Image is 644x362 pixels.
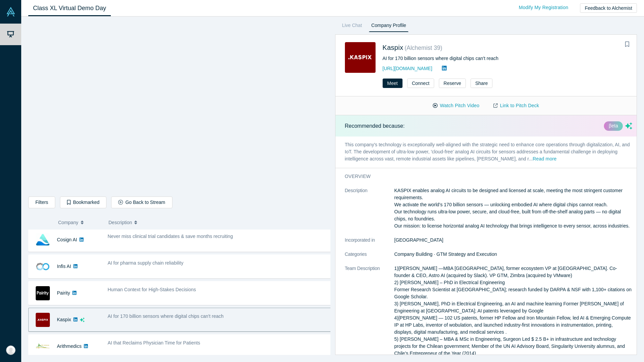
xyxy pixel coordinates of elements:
a: Kaspix [383,44,404,51]
p: Recommended because: [345,122,405,130]
h3: overview [345,173,623,180]
span: AI for pharma supply chain reliability [108,260,184,266]
button: Feedback to Alchemist [580,3,637,13]
iframe: Operant Networks [29,22,330,191]
span: Company Building · GTM Strategy and Execution [394,251,497,257]
a: [URL][DOMAIN_NAME] [383,66,432,71]
a: Kaspix [57,317,71,322]
a: Modify My Registration [512,2,575,13]
img: Arithmedics's Logo [36,339,50,354]
button: Read more [533,155,556,163]
button: Description [108,215,326,230]
a: Class XL Virtual Demo Day [28,0,111,16]
button: Watch Pitch Video [426,100,486,112]
span: AI for 170 billion sensors where digital chips can't reach [108,313,224,319]
img: Kaspix's Logo [345,42,376,73]
dt: Incorporated in [345,237,394,251]
img: Kaspix's Logo [36,313,50,327]
dt: Categories [345,251,394,265]
button: Reserve [439,79,466,88]
span: Human Context for High-Stakes Decisions [108,287,196,292]
div: AI for 170 billion sensors where digital chips can't reach [383,55,607,62]
dt: Description [345,187,394,237]
svg: dsa ai sparkles [625,122,632,129]
img: Pairity's Logo [36,286,50,300]
a: Pairity [57,290,70,296]
button: Go Back to Stream [111,197,172,208]
button: Bookmarked [60,197,106,208]
span: Description [108,215,132,230]
button: Share [471,79,492,88]
p: This company's technology is exceptionally well-aligned with the strategic need to enhance core o... [335,137,642,168]
a: Arithmedics [57,343,82,349]
button: Bookmark [622,40,632,49]
img: Alchemist Vault Logo [6,7,15,17]
img: Infis AI's Logo [36,260,50,274]
a: Cosign AI [57,237,77,242]
a: Infis AI [57,264,71,269]
a: Link to Pitch Deck [486,100,546,112]
span: Never miss clinical trial candidates & save months recruiting [108,234,233,239]
button: Meet [383,79,402,88]
img: Cosign AI's Logo [36,233,50,247]
svg: dsa ai sparkles [80,318,85,322]
button: Company [58,215,102,230]
span: Company [58,215,78,230]
p: KASPIX enables analog AI circuits to be designed and licensed at scale, meeting the most stringen... [394,187,633,230]
a: Company Profile [369,21,408,32]
button: Connect [407,79,434,88]
dd: [GEOGRAPHIC_DATA] [394,237,633,244]
div: βeta [604,121,623,131]
span: AI that Reclaims Physician Time for Patients [108,340,200,345]
a: Live Chat [340,21,364,32]
small: ( Alchemist 39 ) [405,44,442,51]
img: Ryan Kowalski's Account [6,345,15,355]
button: Filters [28,197,55,208]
